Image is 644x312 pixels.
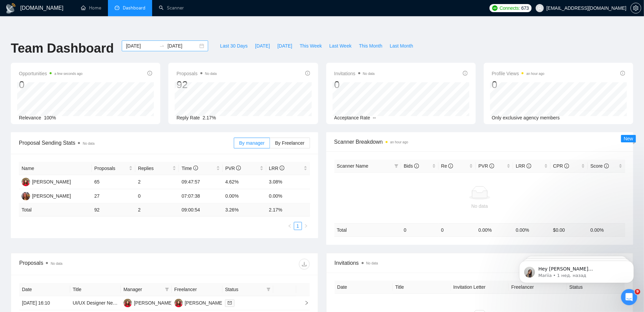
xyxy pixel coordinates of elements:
span: right [299,301,309,305]
span: Last Month [390,42,413,50]
time: a few seconds ago [54,72,82,76]
span: filter [267,287,271,291]
span: By Freelancer [275,140,304,146]
td: 0 [439,223,476,236]
span: 2.17% [203,115,216,120]
button: download [299,259,310,270]
th: Freelancer [509,281,567,294]
li: Previous Page [286,222,294,230]
span: right [304,224,308,228]
td: 2 [135,175,179,189]
time: an hour ago [526,72,544,76]
td: 0 [401,223,439,236]
span: No data [363,72,375,76]
button: Last Month [386,40,417,51]
div: [PERSON_NAME] [32,192,71,200]
th: Name [19,162,92,175]
button: Last 30 Days [216,40,251,51]
span: 9 [635,289,640,294]
td: [DATE] 16:10 [19,296,70,310]
span: No data [366,261,378,265]
span: to [159,43,165,49]
span: -- [373,115,376,120]
span: CPR [553,163,569,169]
li: Next Page [302,222,310,230]
img: logo [5,3,16,14]
span: Bids [404,163,419,169]
td: 92 [92,203,135,217]
button: [DATE] [251,40,274,51]
button: This Month [355,40,386,51]
span: 100% [44,115,56,120]
td: 0.00% [266,189,310,203]
th: Title [393,281,451,294]
span: info-circle [489,164,494,168]
th: Title [70,283,121,296]
span: setting [631,5,641,11]
span: Last Week [329,42,352,50]
span: left [288,224,292,228]
span: swap-right [159,43,165,49]
td: 2.17 % [266,203,310,217]
div: No data [337,202,623,210]
td: 09:47:57 [179,175,222,189]
span: mail [228,301,232,305]
td: 09:00:54 [179,203,222,217]
span: 673 [521,4,529,12]
span: Scanner Breakdown [334,138,625,146]
img: O [123,299,132,307]
a: searchScanner [159,5,184,11]
iframe: Intercom notifications сообщение [509,247,644,294]
span: filter [265,284,272,294]
button: [DATE] [274,40,296,51]
span: Proposals [94,165,128,172]
span: Connects: [500,4,520,12]
span: filter [394,164,398,168]
th: Freelancer [172,283,223,296]
th: Date [19,283,70,296]
span: Replies [138,165,171,172]
span: Scanner Name [337,163,368,169]
time: an hour ago [390,140,408,144]
span: This Week [300,42,322,50]
span: info-circle [463,71,468,76]
div: 0 [19,78,83,91]
td: Total [334,223,401,236]
span: info-circle [305,71,310,76]
span: Only exclusive agency members [492,115,560,120]
div: [PERSON_NAME] [134,299,173,307]
span: Invitations [334,69,375,78]
div: 92 [176,78,217,91]
th: Invitation Letter [451,281,509,294]
span: dashboard [115,5,119,10]
button: This Week [296,40,326,51]
img: upwork-logo.png [492,5,498,11]
span: info-circle [236,166,241,170]
span: Relevance [19,115,41,120]
span: info-circle [604,164,609,168]
h1: Team Dashboard [11,40,114,56]
span: filter [164,284,170,294]
button: Last Week [326,40,355,51]
td: 0.00 % [476,223,513,236]
span: [DATE] [255,42,270,50]
span: Score [590,163,609,169]
span: Dashboard [123,5,145,11]
td: 0.00 % [588,223,625,236]
span: info-circle [620,71,625,76]
input: End date [167,42,198,50]
span: Acceptance Rate [334,115,370,120]
td: 2 [135,203,179,217]
button: left [286,222,294,230]
span: Time [181,166,198,171]
span: info-circle [414,164,419,168]
span: Last 30 Days [220,42,248,50]
td: Total [19,203,92,217]
img: O [22,178,30,186]
td: UI/UX Designer Needed for Application Development [70,296,121,310]
td: 27 [92,189,135,203]
span: info-circle [147,71,152,76]
span: LRR [516,163,531,169]
span: info-circle [564,164,569,168]
a: setting [631,5,641,11]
